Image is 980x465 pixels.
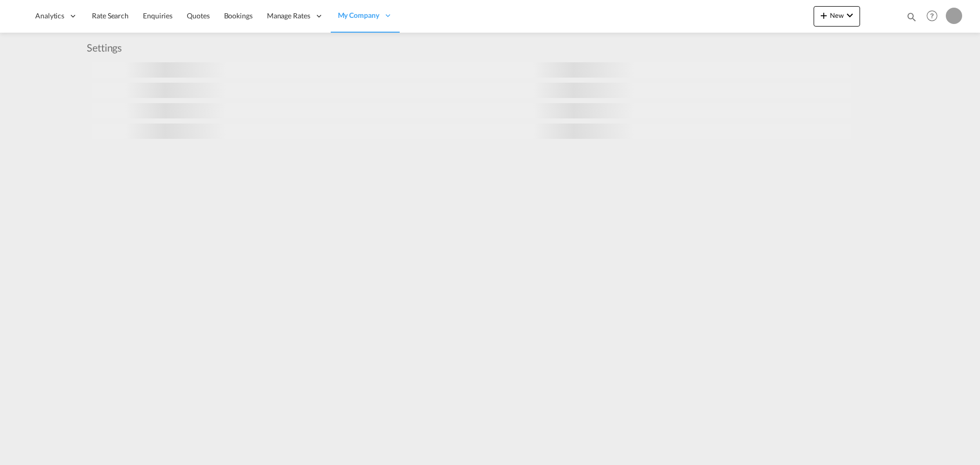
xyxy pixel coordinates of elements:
[35,11,64,21] span: Analytics
[338,10,379,20] span: My Company
[87,40,127,55] div: Settings
[923,7,946,26] div: Help
[187,11,209,20] span: Quotes
[923,7,941,25] span: Help
[143,11,173,20] span: Enquiries
[906,11,917,27] div: icon-magnify
[844,9,856,21] md-icon: icon-chevron-down
[906,11,917,22] md-icon: icon-magnify
[818,9,830,21] md-icon: icon-plus 400-fg
[818,11,856,19] span: New
[224,11,253,20] span: Bookings
[92,11,129,20] span: Rate Search
[267,11,310,21] span: Manage Rates
[814,6,860,27] button: icon-plus 400-fgNewicon-chevron-down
